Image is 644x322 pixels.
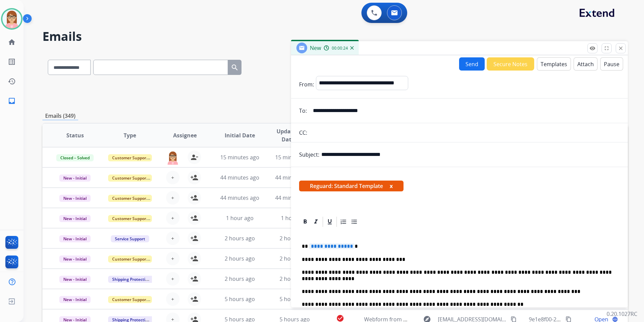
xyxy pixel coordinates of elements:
[275,154,314,161] span: 15 minutes ago
[59,235,91,242] span: New - Initial
[273,127,303,143] span: Updated Date
[108,276,154,283] span: Shipping Protection
[166,252,180,265] button: +
[190,254,198,263] mat-icon: person_add
[171,173,174,182] span: +
[166,191,180,205] button: +
[589,45,595,51] mat-icon: remove_red_eye
[300,217,310,227] div: Bold
[225,131,255,139] span: Initial Date
[332,46,348,51] span: 00:00:24
[173,131,197,139] span: Assignee
[607,310,637,318] p: 0.20.1027RC
[108,175,152,182] span: Customer Support
[339,217,349,227] div: Ordered List
[299,107,307,115] p: To:
[171,214,174,222] span: +
[390,182,393,190] button: x
[280,235,310,242] span: 2 hours ago
[59,175,91,182] span: New - Initial
[325,217,335,227] div: Underline
[225,255,255,262] span: 2 hours ago
[299,151,319,159] p: Subject:
[8,77,16,85] mat-icon: history
[299,80,314,88] p: From:
[171,254,174,263] span: +
[166,151,180,165] img: agent-avatar
[220,194,259,202] span: 44 minutes ago
[166,272,180,286] button: +
[190,153,198,161] mat-icon: person_remove
[487,57,534,71] button: Secure Notes
[231,63,239,72] mat-icon: search
[310,44,321,52] span: New
[166,211,180,225] button: +
[226,214,254,222] span: 1 hour ago
[59,195,91,202] span: New - Initial
[190,214,198,222] mat-icon: person_add
[59,296,91,303] span: New - Initial
[190,194,198,202] mat-icon: person_add
[299,129,307,137] p: CC:
[600,57,623,71] button: Pause
[59,215,91,222] span: New - Initial
[8,38,16,46] mat-icon: home
[280,275,310,283] span: 2 hours ago
[166,292,180,306] button: +
[275,174,314,181] span: 44 minutes ago
[108,215,152,222] span: Customer Support
[108,296,152,303] span: Customer Support
[56,154,94,161] span: Closed – Solved
[166,232,180,245] button: +
[190,234,198,242] mat-icon: person_add
[225,295,255,303] span: 5 hours ago
[190,295,198,303] mat-icon: person_add
[225,235,255,242] span: 2 hours ago
[2,9,21,28] img: avatar
[124,131,136,139] span: Type
[108,256,152,263] span: Customer Support
[604,45,610,51] mat-icon: fullscreen
[66,131,84,139] span: Status
[171,194,174,202] span: +
[349,217,359,227] div: Bullet List
[8,97,16,105] mat-icon: inbox
[618,45,624,51] mat-icon: close
[280,295,310,303] span: 5 hours ago
[108,154,152,161] span: Customer Support
[111,235,149,242] span: Service Support
[574,57,598,71] button: Attach
[108,195,152,202] span: Customer Support
[59,256,91,263] span: New - Initial
[59,276,91,283] span: New - Initial
[166,171,180,184] button: +
[220,154,259,161] span: 15 minutes ago
[171,234,174,242] span: +
[190,173,198,182] mat-icon: person_add
[42,30,628,43] h2: Emails
[225,275,255,283] span: 2 hours ago
[311,217,321,227] div: Italic
[299,181,404,191] span: Reguard: Standard Template
[537,57,571,71] button: Templates
[281,214,309,222] span: 1 hour ago
[190,275,198,283] mat-icon: person_add
[275,194,314,202] span: 44 minutes ago
[280,255,310,262] span: 2 hours ago
[8,58,16,66] mat-icon: list_alt
[459,57,485,71] button: Send
[171,295,174,303] span: +
[42,112,78,120] p: Emails (349)
[220,174,259,181] span: 44 minutes ago
[171,275,174,283] span: +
